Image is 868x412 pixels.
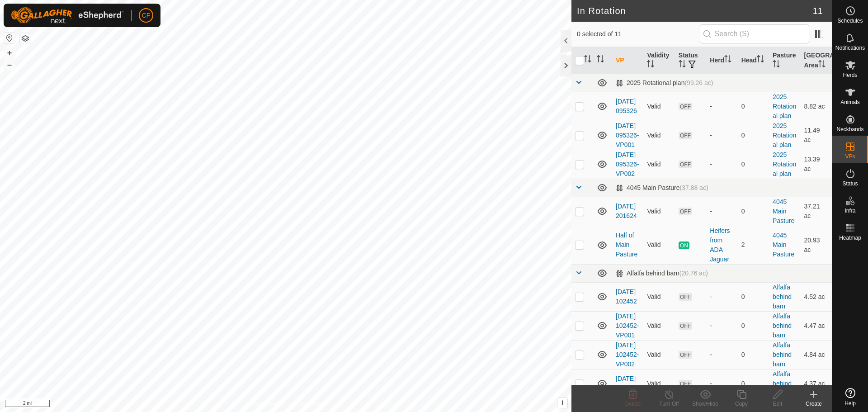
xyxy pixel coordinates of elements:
[584,57,591,64] p-sorticon: Activate to sort
[651,400,687,408] div: Turn Off
[842,181,858,186] span: Status
[680,184,708,191] span: (37.88 ac)
[837,18,863,24] span: Schedules
[773,284,792,310] a: Alfalfa behind barn
[773,232,794,258] a: 4045 Main Pasture
[616,313,639,339] a: [DATE] 102452-VP001
[675,47,706,74] th: Status
[801,47,832,74] th: [GEOGRAPHIC_DATA] Area
[20,33,31,44] button: Map Layers
[773,122,796,148] a: 2025 Rotational plan
[710,102,734,111] div: -
[801,150,832,179] td: 13.39 ac
[643,282,675,311] td: Valid
[839,235,861,241] span: Heatmap
[818,62,826,69] p-sorticon: Activate to sort
[836,127,863,132] span: Neckbands
[679,293,692,301] span: OFF
[801,282,832,311] td: 4.52 ac
[679,322,692,330] span: OFF
[561,399,563,407] span: i
[840,99,860,105] span: Animals
[643,369,675,398] td: Valid
[723,400,759,408] div: Copy
[577,5,813,16] h2: In Rotation
[738,311,769,340] td: 0
[738,121,769,150] td: 0
[710,321,734,331] div: -
[643,150,675,179] td: Valid
[4,47,15,58] button: +
[295,400,321,408] a: Contact Us
[687,400,723,408] div: Show/Hide
[773,62,780,69] p-sorticon: Activate to sort
[679,242,689,249] span: ON
[679,351,692,359] span: OFF
[643,121,675,150] td: Valid
[706,47,737,74] th: Herd
[710,226,734,264] div: Heifers from ADA Jaguar
[616,184,708,192] div: 4045 Main Pasture
[801,92,832,121] td: 8.82 ac
[643,47,675,74] th: Validity
[616,98,637,114] a: [DATE] 095326
[625,401,641,407] span: Delete
[679,103,692,110] span: OFF
[710,131,734,140] div: -
[710,350,734,360] div: -
[612,47,643,74] th: VP
[616,375,637,392] a: [DATE] 153416
[801,340,832,369] td: 4.84 ac
[643,197,675,226] td: Valid
[4,33,15,43] button: Reset Map
[738,369,769,398] td: 0
[679,161,692,168] span: OFF
[616,288,637,305] a: [DATE] 102452
[647,62,654,69] p-sorticon: Activate to sort
[738,340,769,369] td: 0
[801,369,832,398] td: 4.37 ac
[643,92,675,121] td: Valid
[710,160,734,169] div: -
[679,380,692,388] span: OFF
[710,207,734,216] div: -
[616,122,639,148] a: [DATE] 095326-VP001
[796,400,832,408] div: Create
[759,400,796,408] div: Edit
[11,7,124,24] img: Gallagher Logo
[643,311,675,340] td: Valid
[142,11,151,20] span: CF
[679,62,686,69] p-sorticon: Activate to sort
[738,282,769,311] td: 0
[679,270,708,277] span: (20.76 ac)
[773,370,792,397] a: Alfalfa behind barn
[773,313,792,339] a: Alfalfa behind barn
[577,29,700,39] span: 0 selected of 11
[616,341,639,368] a: [DATE] 102452-VP002
[679,132,692,139] span: OFF
[738,150,769,179] td: 0
[738,47,769,74] th: Head
[250,400,284,408] a: Privacy Policy
[700,24,809,43] input: Search (S)
[710,292,734,302] div: -
[738,92,769,121] td: 0
[616,151,639,177] a: [DATE] 095326-VP002
[801,226,832,264] td: 20.93 ac
[844,208,855,213] span: Infra
[4,59,15,70] button: –
[616,232,637,258] a: Half of Main Pasture
[684,79,713,86] span: (99.26 ac)
[724,57,731,64] p-sorticon: Activate to sort
[773,93,796,119] a: 2025 Rotational plan
[643,340,675,369] td: Valid
[801,197,832,226] td: 37.21 ac
[769,47,800,74] th: Pasture
[710,379,734,388] div: -
[757,57,764,64] p-sorticon: Activate to sort
[616,270,708,277] div: Alfalfa behind barn
[679,208,692,215] span: OFF
[801,121,832,150] td: 11.49 ac
[773,151,796,177] a: 2025 Rotational plan
[597,57,604,64] p-sorticon: Activate to sort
